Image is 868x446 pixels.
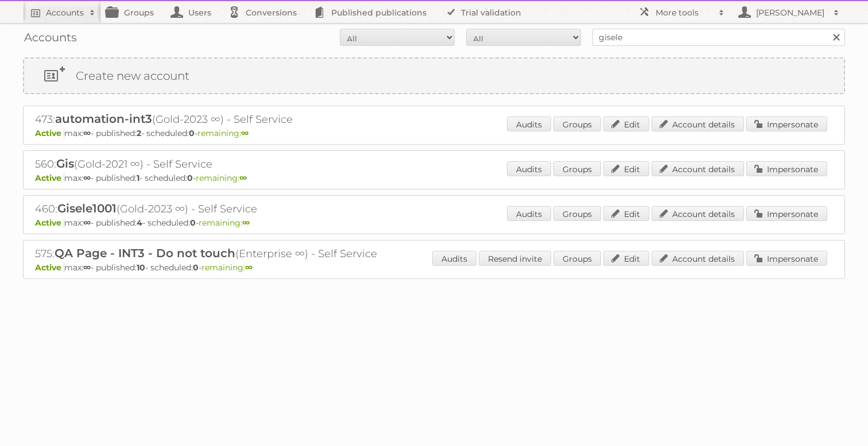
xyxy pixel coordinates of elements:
a: Groups [553,206,601,221]
strong: ∞ [83,128,91,138]
a: More tools [633,1,730,23]
a: Accounts [23,1,101,23]
strong: 2 [137,128,141,138]
a: Groups [553,117,601,131]
span: Active [35,218,64,228]
a: Trial validation [438,1,533,23]
strong: ∞ [83,262,91,273]
a: Groups [553,161,601,176]
span: remaining: [199,218,250,228]
a: Impersonate [746,206,827,221]
a: Audits [507,161,551,176]
span: Active [35,128,64,138]
a: Published publications [308,1,438,23]
a: Groups [553,251,601,266]
a: Users [165,1,223,23]
strong: ∞ [241,128,249,138]
a: Conversions [223,1,308,23]
strong: ∞ [242,218,250,228]
h2: Accounts [46,7,84,18]
p: max: - published: - scheduled: - [35,128,833,138]
a: Account details [652,251,744,266]
h2: 460: (Gold-2023 ∞) - Self Service [35,201,437,216]
h2: [PERSON_NAME] [753,7,828,18]
a: Account details [652,206,744,221]
h2: 560: (Gold-2021 ∞) - Self Service [35,157,437,172]
p: max: - published: - scheduled: - [35,262,833,273]
a: Impersonate [746,117,827,131]
a: Edit [603,117,649,131]
strong: 10 [137,262,145,273]
a: Impersonate [746,251,827,266]
span: automation-int3 [55,112,152,126]
span: remaining: [197,128,249,138]
strong: ∞ [239,173,247,183]
p: max: - published: - scheduled: - [35,173,833,183]
a: Audits [507,206,551,221]
span: Active [35,262,64,273]
h2: More tools [656,7,713,18]
span: remaining: [201,262,253,273]
a: [PERSON_NAME] [730,1,845,23]
strong: 0 [193,262,199,273]
strong: 0 [190,218,196,228]
h2: 473: (Gold-2023 ∞) - Self Service [35,112,437,127]
strong: 4 [137,218,142,228]
h2: 575: (Enterprise ∞) - Self Service [35,246,437,261]
a: Edit [603,161,649,176]
a: Edit [603,206,649,221]
strong: ∞ [83,173,91,183]
strong: ∞ [245,262,253,273]
span: remaining: [196,173,247,183]
strong: 0 [189,128,195,138]
strong: 1 [137,173,139,183]
span: QA Page - INT3 - Do not touch [55,246,235,260]
a: Account details [652,117,744,131]
a: Account details [652,161,744,176]
a: Resend invite [479,251,551,266]
span: Gis [56,157,74,170]
span: Active [35,173,64,183]
strong: 0 [187,173,193,183]
a: Groups [101,1,165,23]
a: Create new account [24,59,844,93]
strong: ∞ [83,218,91,228]
span: Gisele1001 [57,201,117,215]
a: Audits [432,251,476,266]
a: Impersonate [746,161,827,176]
p: max: - published: - scheduled: - [35,218,833,228]
a: Edit [603,251,649,266]
a: Audits [507,117,551,131]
